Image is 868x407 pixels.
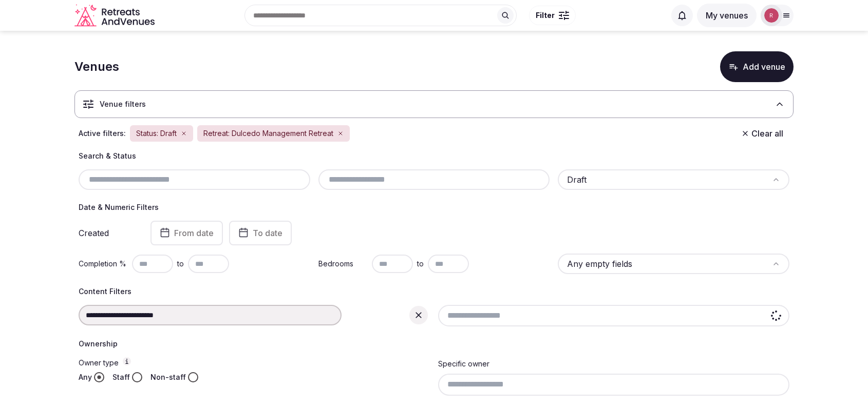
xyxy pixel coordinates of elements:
svg: Retreats and Venues company logo [74,4,157,27]
span: Active filters: [79,128,126,139]
label: Completion % [79,259,128,269]
button: Add venue [720,51,794,82]
h3: Venue filters [100,99,146,109]
button: Clear all [735,124,789,143]
button: To date [229,221,292,245]
label: Bedrooms [318,259,368,269]
button: From date [150,221,223,245]
label: Any [79,372,92,382]
h4: Ownership [79,339,789,349]
h4: Search & Status [79,151,789,161]
h1: Venues [74,58,119,75]
button: Owner type [123,357,131,365]
label: Specific owner [438,359,489,368]
label: Owner type [79,357,430,368]
a: My venues [697,10,757,21]
span: to [177,259,184,269]
label: Staff [112,372,130,382]
a: Visit the homepage [74,4,157,27]
span: Retreat: Dulcedo Management Retreat [203,128,333,139]
span: From date [174,228,214,238]
label: Non-staff [150,372,186,382]
img: robiejavier [764,8,779,23]
span: Status: Draft [136,128,177,139]
h4: Date & Numeric Filters [79,202,789,212]
button: Filter [529,6,576,25]
button: My venues [697,4,757,27]
span: Filter [536,10,555,21]
span: to [417,259,424,269]
label: Created [79,229,136,237]
span: To date [253,228,282,238]
h4: Content Filters [79,286,789,297]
